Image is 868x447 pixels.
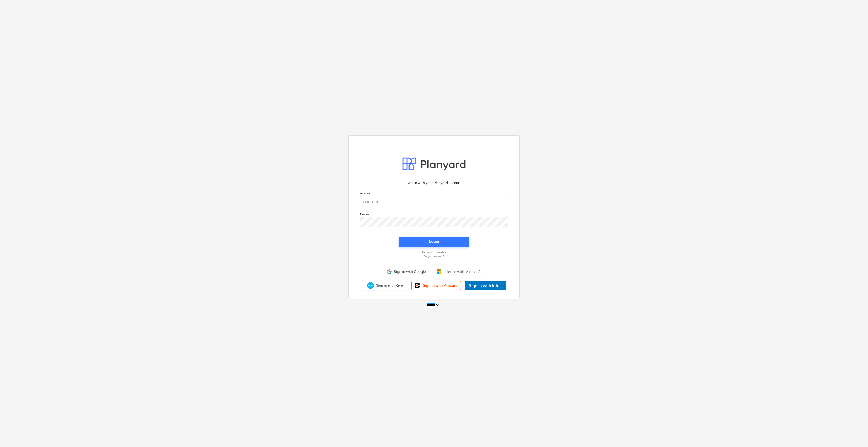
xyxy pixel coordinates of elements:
button: Login [399,237,469,247]
i: keyboard_arrow_down [435,302,441,308]
span: Sign in with Xero [376,283,403,288]
a: Forgot password? [357,255,511,258]
div: Login [429,238,439,245]
p: Sign in with your Planyard account [360,180,508,186]
a: Sign in with Xero [362,281,407,290]
p: Username [360,192,508,196]
span: Sign in with Google [394,270,426,274]
img: Microsoft logo [437,269,442,274]
span: Sign in with Procore [423,283,457,288]
a: Log in with magic link [357,250,511,254]
p: Password [360,213,508,217]
a: Sign in with Procore [411,281,461,290]
img: Xero logo [367,282,374,289]
div: Sign in with Google [384,267,429,277]
span: Sign in with Microsoft [445,270,481,274]
input: Username [360,196,508,206]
